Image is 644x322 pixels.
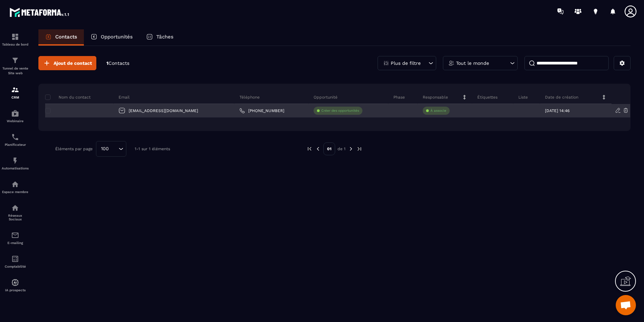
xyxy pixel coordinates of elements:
p: Date de création [545,95,578,100]
a: Tâches [139,29,180,46]
a: Contacts [38,29,84,46]
a: emailemailE-mailing [2,226,29,250]
input: Search for option [111,145,117,153]
p: Responsable [423,95,448,100]
p: Liste [518,95,528,100]
p: Tableau de bord [2,43,29,46]
a: automationsautomationsEspace membre [2,175,29,199]
img: automations [11,278,19,287]
p: Créer des opportunités [321,108,359,113]
button: Ajout de contact [38,56,96,70]
p: Contacts [55,34,77,40]
p: Email [119,95,130,100]
p: E-mailing [2,241,29,245]
a: schedulerschedulerPlanificateur [2,128,29,152]
a: [PHONE_NUMBER] [239,108,284,113]
p: 1 [106,60,129,66]
a: accountantaccountantComptabilité [2,250,29,273]
a: formationformationTableau de bord [2,28,29,51]
div: Ouvrir le chat [616,295,636,315]
p: Éléments par page [55,146,93,151]
img: automations [11,109,19,117]
p: IA prospects [2,288,29,292]
p: Planificateur [2,143,29,146]
p: de 1 [337,146,346,152]
p: Automatisations [2,166,29,170]
img: email [11,231,19,239]
p: À associe [430,108,446,113]
a: automationsautomationsAutomatisations [2,152,29,175]
p: Espace membre [2,190,29,194]
a: automationsautomationsWebinaire [2,104,29,128]
img: logo [9,6,70,18]
img: prev [315,146,321,152]
img: automations [11,180,19,188]
img: prev [307,146,313,152]
p: 1-1 sur 1 éléments [135,146,170,151]
p: Phase [393,95,405,100]
p: [DATE] 14:46 [545,108,570,113]
p: Opportunités [101,34,133,40]
p: Comptabilité [2,265,29,268]
a: social-networksocial-networkRéseaux Sociaux [2,199,29,226]
span: Contacts [108,60,129,66]
img: formation [11,86,19,94]
img: formation [11,33,19,41]
img: next [356,146,362,152]
p: Tunnel de vente Site web [2,66,29,76]
span: 100 [99,145,111,153]
p: Téléphone [239,95,260,100]
img: scheduler [11,133,19,141]
p: Nom du contact [45,95,91,100]
img: next [348,146,354,152]
p: Tâches [156,34,173,40]
span: Ajout de contact [54,60,92,66]
p: Webinaire [2,119,29,123]
img: formation [11,56,19,64]
p: Opportunité [314,95,337,100]
p: Tout le monde [456,61,489,65]
a: Opportunités [84,29,139,46]
p: Étiquettes [477,95,497,100]
img: accountant [11,255,19,263]
div: Search for option [96,141,126,157]
img: social-network [11,204,19,212]
p: Réseaux Sociaux [2,214,29,221]
img: automations [11,157,19,165]
p: 01 [323,142,335,155]
p: CRM [2,96,29,99]
p: Plus de filtre [391,61,421,65]
a: formationformationCRM [2,81,29,104]
a: formationformationTunnel de vente Site web [2,51,29,81]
